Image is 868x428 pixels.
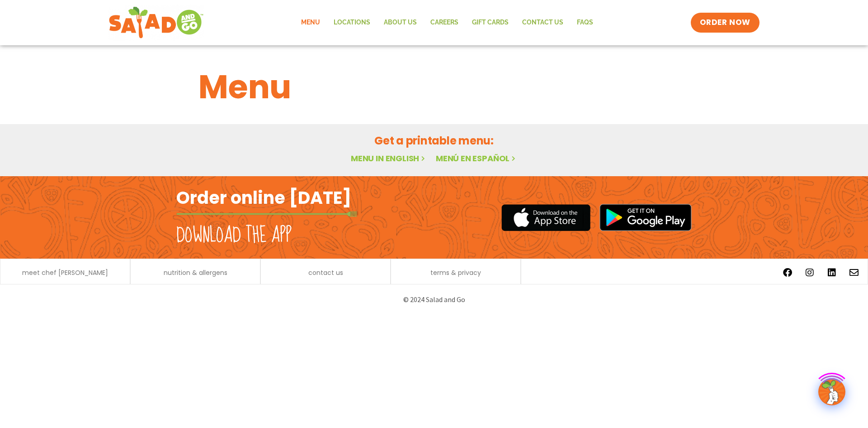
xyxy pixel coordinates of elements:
[570,12,600,33] a: FAQs
[176,212,357,216] img: fork
[108,5,204,41] img: new-SAG-logo-768×292
[308,269,343,276] a: contact us
[22,269,108,276] a: meet chef [PERSON_NAME]
[599,204,692,231] img: google_play
[176,187,351,209] h2: Order online [DATE]
[700,17,750,28] span: ORDER NOW
[198,133,670,149] h2: Get a printable menu:
[691,13,759,33] a: ORDER NOW
[436,153,517,164] a: Menú en español
[294,12,327,33] a: Menu
[176,223,292,248] h2: Download the app
[501,203,590,232] img: appstore
[430,269,481,276] a: terms & privacy
[424,12,465,33] a: Careers
[181,293,687,306] p: © 2024 Salad and Go
[294,12,600,33] nav: Menu
[465,12,515,33] a: GIFT CARDS
[164,269,227,276] a: nutrition & allergens
[351,153,427,164] a: Menu in English
[515,12,570,33] a: Contact Us
[377,12,424,33] a: About Us
[327,12,377,33] a: Locations
[198,63,670,111] h1: Menu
